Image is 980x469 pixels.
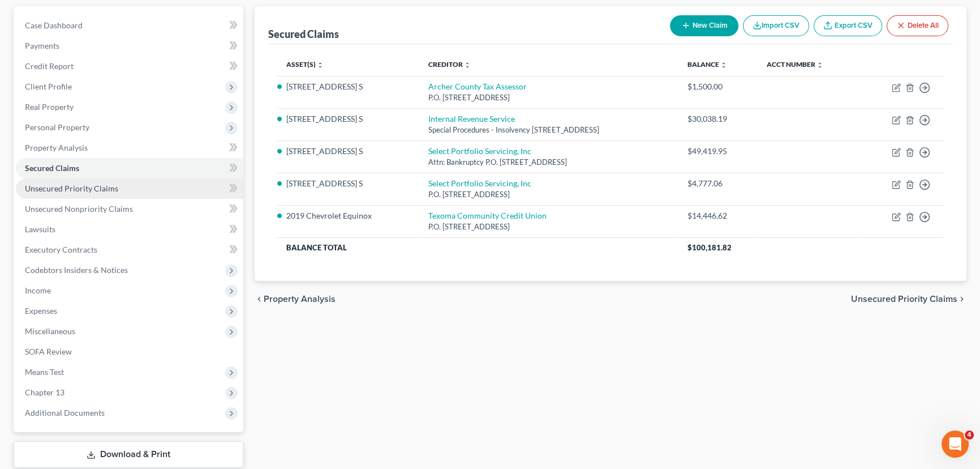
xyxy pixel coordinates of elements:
a: Asset(s) unfold_more [286,60,324,69]
a: Export CSV [814,15,882,36]
span: Payments [25,41,59,50]
button: Delete All [887,15,948,36]
span: Codebtors Insiders & Notices [25,265,128,275]
span: Unsecured Nonpriority Claims [25,204,133,214]
a: Acct Number unfold_more [767,60,823,69]
div: $30,038.19 [687,113,749,125]
div: P.O. [STREET_ADDRESS] [428,189,669,200]
a: Lawsuits [16,219,243,240]
a: Credit Report [16,56,243,76]
button: Unsecured Priority Claims chevron_right [851,295,966,304]
iframe: Intercom live chat [942,430,969,458]
span: Miscellaneous [25,326,75,336]
i: chevron_left [255,295,264,304]
a: Unsecured Priority Claims [16,178,243,199]
a: SOFA Review [16,342,243,362]
li: [STREET_ADDRESS] S [286,178,410,189]
i: unfold_more [464,62,471,69]
li: [STREET_ADDRESS] S [286,146,410,157]
a: Payments [16,36,243,56]
span: Property Analysis [264,295,336,304]
a: Download & Print [14,441,243,468]
span: Chapter 13 [25,387,65,397]
button: New Claim [670,15,738,36]
li: 2019 Chevrolet Equinox [286,210,410,221]
span: Executory Contracts [25,245,97,254]
span: Unsecured Priority Claims [851,295,957,304]
span: Expenses [25,306,57,315]
li: [STREET_ADDRESS] S [286,81,410,92]
a: Archer County Tax Assessor [428,82,527,91]
a: Internal Revenue Service [428,114,515,123]
span: Personal Property [25,122,89,132]
span: SOFA Review [25,347,72,356]
span: Lawsuits [25,224,55,234]
div: Special Procedures - Insolvency [STREET_ADDRESS] [428,125,669,135]
span: Credit Report [25,61,74,71]
button: chevron_left Property Analysis [255,295,336,304]
div: $1,500.00 [687,81,749,92]
i: chevron_right [957,295,966,304]
div: $49,419.95 [687,146,749,157]
a: Texoma Community Credit Union [428,211,547,220]
a: Balance unfold_more [687,60,727,69]
a: Secured Claims [16,158,243,178]
a: Property Analysis [16,138,243,158]
a: Executory Contracts [16,240,243,260]
span: 4 [965,430,974,440]
span: Case Dashboard [25,20,83,30]
i: unfold_more [720,62,727,69]
button: Import CSV [743,15,809,36]
a: Case Dashboard [16,15,243,36]
th: Balance Total [277,237,678,258]
li: [STREET_ADDRESS] S [286,113,410,125]
div: Attn: Bankruptcy P.O. [STREET_ADDRESS] [428,157,669,168]
i: unfold_more [816,62,823,69]
a: Unsecured Nonpriority Claims [16,199,243,219]
a: Select Portfolio Servicing, Inc [428,178,531,188]
span: Additional Documents [25,408,105,417]
span: Property Analysis [25,143,88,152]
div: $4,777.06 [687,178,749,189]
span: Real Property [25,102,74,112]
div: P.O. [STREET_ADDRESS] [428,92,669,103]
span: Unsecured Priority Claims [25,184,118,193]
span: $100,181.82 [687,243,732,252]
a: Select Portfolio Servicing, Inc [428,146,531,156]
span: Client Profile [25,82,72,91]
div: $14,446.62 [687,210,749,221]
span: Means Test [25,367,64,377]
div: P.O. [STREET_ADDRESS] [428,221,669,232]
a: Creditor unfold_more [428,60,471,69]
span: Income [25,285,51,295]
i: unfold_more [317,62,324,69]
div: Secured Claims [268,27,339,41]
span: Secured Claims [25,163,79,173]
